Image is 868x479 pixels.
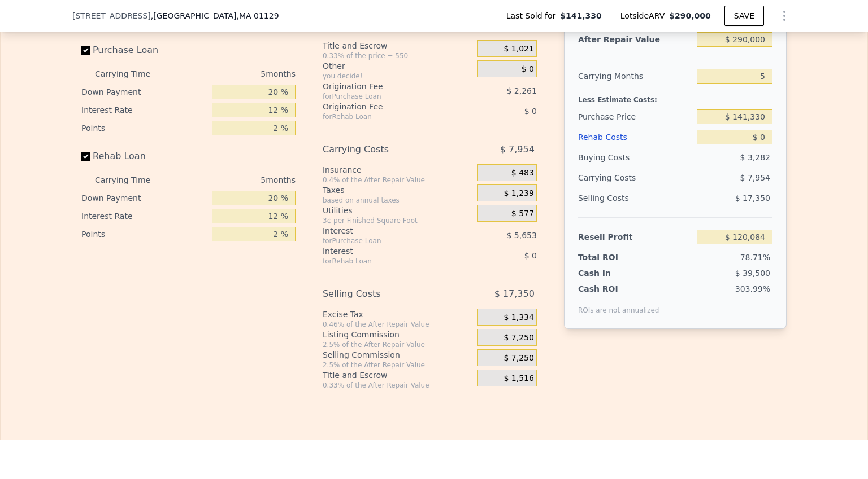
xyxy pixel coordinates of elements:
div: Points [81,225,207,243]
div: Carrying Months [578,66,692,86]
div: 0.33% of the price + 550 [323,51,472,60]
span: $141,330 [560,10,602,21]
div: for Rehab Loan [323,257,449,266]
div: Down Payment [81,83,207,101]
div: 0.4% of the After Repair Value [323,175,472,184]
div: Other [323,60,472,72]
div: Less Estimate Costs: [578,86,772,107]
div: Title and Escrow [323,40,472,51]
span: $ 17,350 [494,284,535,304]
div: for Rehab Loan [323,112,449,121]
span: 78.71% [740,253,770,262]
span: $ 483 [511,168,534,178]
div: After Repair Value [578,29,692,50]
div: Selling Costs [323,284,449,304]
span: , MA 01129 [236,11,279,20]
span: $ 7,954 [740,173,770,182]
div: for Purchase Loan [323,236,449,245]
span: $290,000 [669,11,711,20]
div: Insurance [323,164,472,175]
span: , [GEOGRAPHIC_DATA] [151,10,279,21]
span: $ 17,350 [735,194,770,203]
div: Interest Rate [81,101,207,119]
label: Rehab Loan [81,146,207,166]
div: Rehab Costs [578,127,692,147]
div: for Purchase Loan [323,92,449,101]
div: Carrying Costs [323,139,449,160]
div: Selling Costs [578,188,692,208]
div: 3¢ per Finished Square Foot [323,216,472,225]
div: Origination Fee [323,101,449,112]
div: Excise Tax [323,309,472,320]
div: Utilities [323,205,472,216]
span: $ 1,239 [504,188,533,199]
div: Down Payment [81,189,207,207]
div: 0.33% of the After Repair Value [323,381,472,390]
div: Buying Costs [578,147,692,168]
span: Lotside ARV [620,10,669,21]
div: Interest [323,245,449,257]
span: $ 7,250 [504,333,533,343]
div: 2.5% of the After Repair Value [323,340,472,349]
span: $ 1,516 [504,373,533,384]
div: Listing Commission [323,329,472,340]
div: Interest Rate [81,207,207,225]
span: $ 7,250 [504,353,533,363]
div: ROIs are not annualized [578,295,659,315]
span: $ 5,653 [506,231,536,240]
span: $ 1,334 [504,313,533,323]
span: $ 39,500 [735,269,770,278]
span: $ 577 [511,209,534,219]
input: Purchase Loan [81,46,90,55]
div: Carrying Time [95,171,168,189]
span: $ 0 [522,64,534,74]
span: 303.99% [735,284,770,293]
div: Cash In [578,267,649,279]
div: Points [81,119,207,137]
label: Purchase Loan [81,40,207,60]
div: Interest [323,225,449,236]
span: $ 3,282 [740,153,770,162]
button: Show Options [773,5,796,27]
span: $ 0 [524,251,537,260]
span: $ 0 [524,107,537,116]
span: [STREET_ADDRESS] [72,10,151,21]
input: Rehab Loan [81,152,90,161]
div: Carrying Costs [578,168,649,188]
div: based on annual taxes [323,196,472,205]
div: 2.5% of the After Repair Value [323,361,472,370]
div: Resell Profit [578,227,692,247]
div: 0.46% of the After Repair Value [323,320,472,329]
button: SAVE [724,6,764,26]
div: Title and Escrow [323,370,472,381]
div: Total ROI [578,252,649,263]
div: Taxes [323,184,472,196]
div: Purchase Price [578,107,692,127]
div: Carrying Time [95,65,168,83]
div: 5 months [173,65,296,83]
div: 5 months [173,171,296,189]
div: Selling Commission [323,349,472,361]
span: $ 1,021 [504,44,533,54]
div: Origination Fee [323,81,449,92]
span: Last Sold for [506,10,561,21]
div: Cash ROI [578,283,659,295]
div: you decide! [323,72,472,81]
span: $ 2,261 [506,86,536,95]
span: $ 7,954 [500,139,535,160]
